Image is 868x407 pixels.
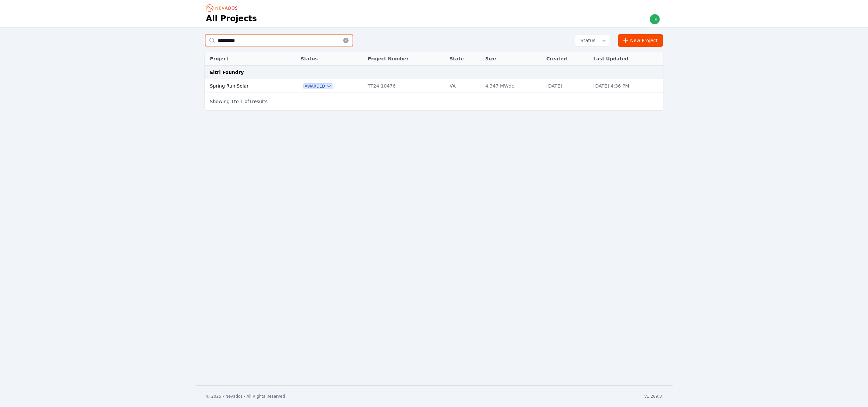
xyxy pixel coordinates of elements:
[590,52,664,66] th: Last Updated
[645,394,662,399] div: v1.289.3
[446,52,482,66] th: State
[205,79,286,93] td: Spring Run Solar
[365,79,446,93] td: TT24-10476
[240,99,243,104] span: 1
[249,99,252,104] span: 1
[304,84,333,89] button: Awarded
[231,99,234,104] span: 1
[205,79,664,93] tr: Spring Run SolarAwardedTT24-10476VA4.347 MWdc[DATE][DATE] 4:36 PM
[206,13,257,24] h1: All Projects
[578,37,596,44] span: Status
[590,79,664,93] td: [DATE] 4:36 PM
[575,34,610,46] button: Status
[206,3,241,13] nav: Breadcrumb
[205,52,286,66] th: Project
[298,52,365,66] th: Status
[543,52,590,66] th: Created
[543,79,590,93] td: [DATE]
[482,52,543,66] th: Size
[206,394,285,399] div: © 2025 - Nevados - All Rights Reserved
[482,79,543,93] td: 4.347 MWdc
[210,98,268,105] p: Showing to of results
[446,79,482,93] td: VA
[205,66,664,79] td: Eitri Foundry
[365,52,446,66] th: Project Number
[650,14,660,25] img: frida.manzo@nevados.solar
[618,34,664,47] a: New Project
